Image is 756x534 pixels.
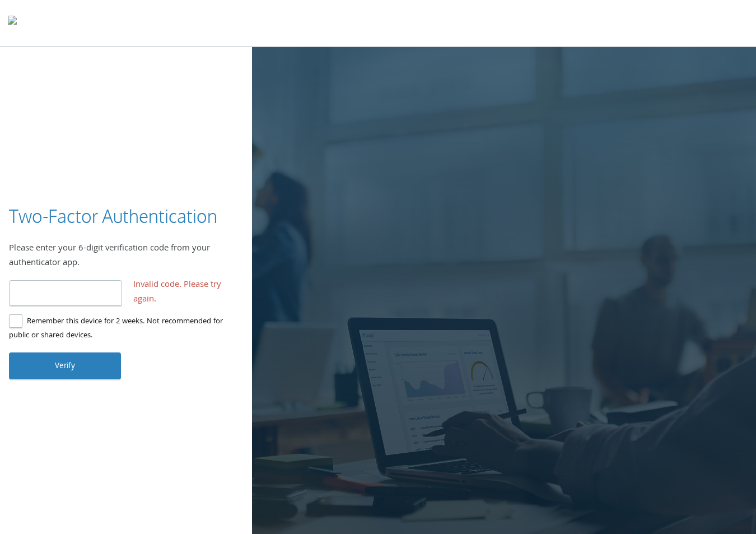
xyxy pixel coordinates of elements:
img: todyl-logo-dark.svg [8,12,17,34]
h3: Two-Factor Authentication [9,204,217,229]
div: Please enter your 6-digit verification code from your authenticator app. [9,242,243,271]
span: Invalid code. Please try again. [133,278,243,307]
button: Verify [9,352,121,379]
label: Remember this device for 2 weeks. Not recommended for public or shared devices. [9,315,234,343]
